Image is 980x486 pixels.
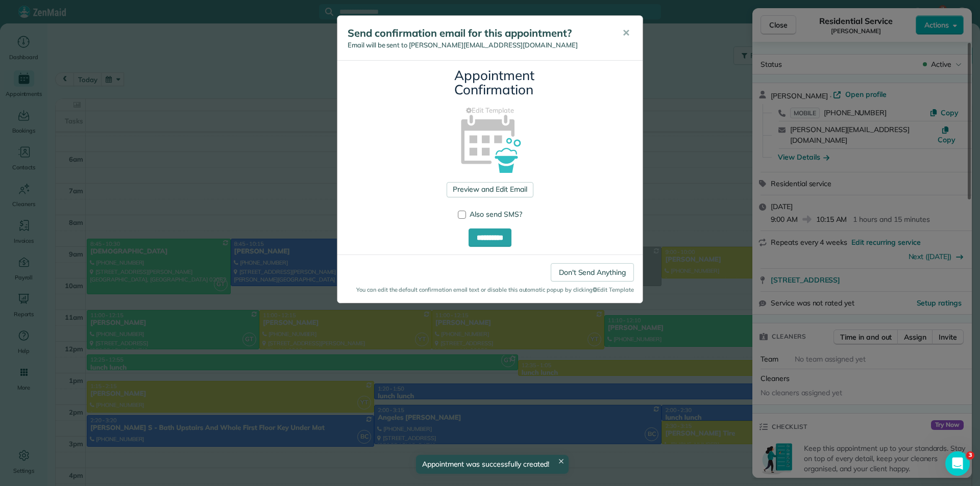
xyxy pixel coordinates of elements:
[551,263,634,282] a: Don't Send Anything
[622,27,630,39] span: ✕
[445,97,536,188] img: appointment_confirmation_icon-141e34405f88b12ade42628e8c248340957700ab75a12ae832a8710e9b578dc5.png
[966,451,974,459] span: 3
[348,26,608,40] h5: Send confirmation email for this appointment?
[345,106,635,116] a: Edit Template
[346,286,634,294] small: You can edit the default confirmation email text or disable this automatic popup by clicking Edit...
[348,41,578,49] span: Email will be sent to [PERSON_NAME][EMAIL_ADDRESS][DOMAIN_NAME]
[454,68,526,97] h3: Appointment Confirmation
[945,451,970,476] iframe: Intercom live chat
[470,210,522,219] span: Also send SMS?
[416,455,569,474] div: Appointment was successfully created!
[447,182,533,197] a: Preview and Edit Email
